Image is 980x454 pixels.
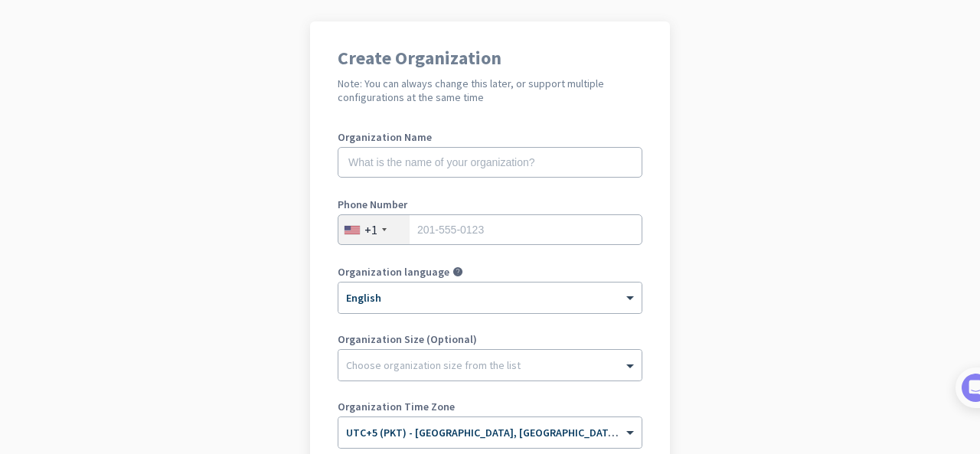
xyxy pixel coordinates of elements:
label: Phone Number [338,199,642,210]
input: 201-555-0123 [338,214,642,245]
label: Organization Name [338,132,642,142]
input: What is the name of your organization? [338,147,642,178]
label: Organization Time Zone [338,401,642,412]
i: help [452,266,463,277]
label: Organization language [338,266,449,277]
label: Organization Size (Optional) [338,334,642,345]
h2: Note: You can always change this later, or support multiple configurations at the same time [338,77,642,104]
h1: Create Organization [338,49,642,67]
div: +1 [364,222,377,237]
